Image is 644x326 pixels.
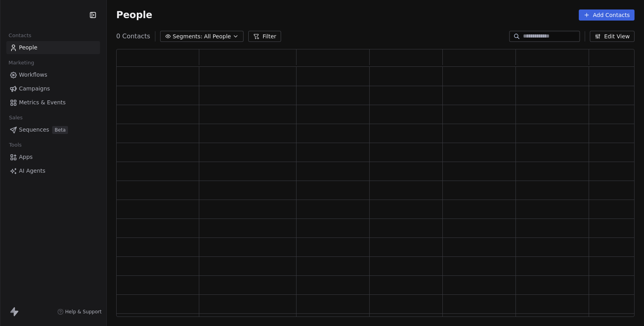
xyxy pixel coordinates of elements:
[19,71,47,79] span: Workflows
[6,82,100,95] a: Campaigns
[19,126,49,134] span: Sequences
[116,32,150,41] span: 0 Contacts
[579,9,635,21] button: Add Contacts
[19,98,66,107] span: Metrics & Events
[6,151,100,164] a: Apps
[19,167,45,175] span: AI Agents
[6,68,100,81] a: Workflows
[57,309,102,315] a: Help & Support
[6,164,100,177] a: AI Agents
[6,112,26,124] span: Sales
[173,32,202,41] span: Segments:
[590,31,635,42] button: Edit View
[6,41,100,54] a: People
[5,57,38,69] span: Marketing
[6,139,25,151] span: Tools
[19,153,33,161] span: Apps
[52,126,68,134] span: Beta
[6,96,100,109] a: Metrics & Events
[65,309,102,315] span: Help & Support
[5,30,35,41] span: Contacts
[204,32,231,41] span: All People
[116,9,152,21] span: People
[248,31,281,42] button: Filter
[19,43,38,52] span: People
[6,123,100,136] a: SequencesBeta
[19,85,50,93] span: Campaigns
